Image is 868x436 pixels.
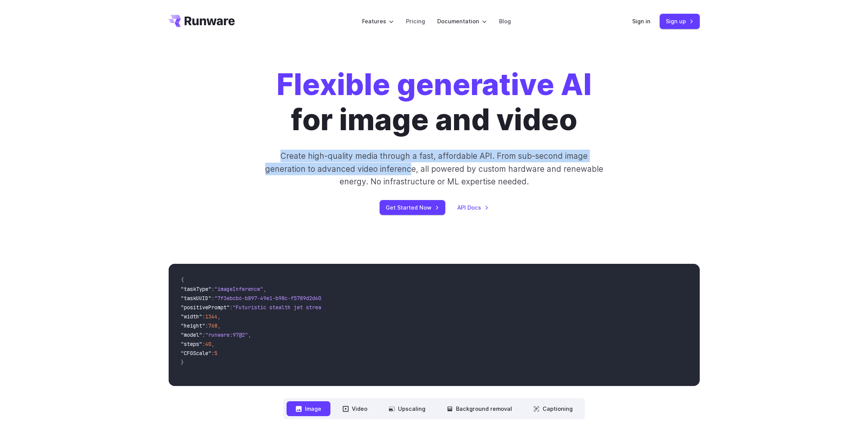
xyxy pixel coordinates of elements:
[287,401,330,416] button: Image
[181,322,205,329] span: "height"
[181,304,230,311] span: "positivePrompt"
[277,67,592,137] h1: for image and video
[277,67,592,102] strong: Flexible generative AI
[248,331,251,338] span: ,
[202,331,205,338] span: :
[211,295,214,302] span: :
[380,200,445,215] a: Get Started Now
[181,295,211,302] span: "taskUUID"
[264,150,604,188] p: Create high-quality media through a fast, affordable API. From sub-second image generation to adv...
[660,14,700,29] a: Sign up
[230,304,233,311] span: :
[181,341,202,347] span: "steps"
[211,286,214,292] span: :
[437,17,487,26] label: Documentation
[181,359,184,366] span: }
[181,313,202,320] span: "width"
[406,17,425,26] a: Pricing
[362,17,394,26] label: Features
[499,17,511,26] a: Blog
[181,350,211,357] span: "CFGScale"
[205,322,208,329] span: :
[205,341,211,347] span: 40
[457,203,489,212] a: API Docs
[214,350,217,357] span: 5
[233,304,510,311] span: "Futuristic stealth jet streaking through a neon-lit cityscape with glowing purple exhaust"
[181,331,202,338] span: "model"
[181,276,184,283] span: {
[263,286,266,292] span: ,
[214,295,330,302] span: "7f3ebcb6-b897-49e1-b98c-f5789d2d40d7"
[205,313,217,320] span: 1344
[380,401,435,416] button: Upscaling
[438,401,521,416] button: Background removal
[217,322,221,329] span: ,
[205,331,248,338] span: "runware:97@2"
[202,313,205,320] span: :
[181,286,211,292] span: "taskType"
[217,313,221,320] span: ,
[214,286,263,292] span: "imageInference"
[211,341,214,347] span: ,
[169,15,235,27] a: Go to /
[211,350,214,357] span: :
[202,341,205,347] span: :
[524,401,582,416] button: Captioning
[208,322,217,329] span: 768
[632,17,651,26] a: Sign in
[333,401,377,416] button: Video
